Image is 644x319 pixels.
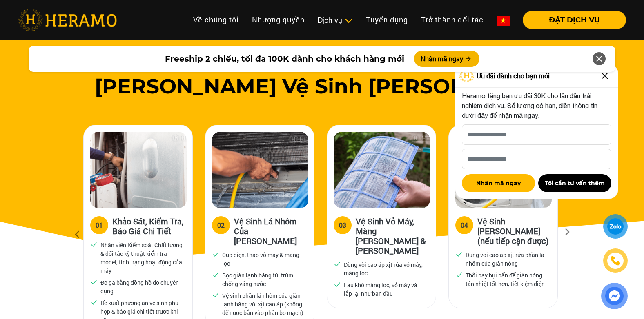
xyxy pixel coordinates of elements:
[217,220,225,230] div: 02
[414,11,490,29] a: Trở thành đối tác
[165,53,404,65] span: Freeship 2 chiều, tối đa 100K dành cho khách hàng mới
[356,216,429,255] h5: Vệ Sinh Vỏ Máy, Màng [PERSON_NAME] & [PERSON_NAME]
[523,11,626,29] button: ĐẶT DỊCH VỤ
[462,91,611,120] p: Heramo tặng bạn ưu đãi 30K cho lần đầu trải nghiệm dịch vụ. Số lượng có hạn, điền thông tin dưới ...
[466,250,548,268] p: Dùng vòi cao áp xịt rửa phần lá nhôm của giàn nóng
[339,220,346,230] div: 03
[187,11,245,29] a: Về chúng tôi
[90,299,98,306] img: checked.svg
[18,9,117,31] img: heramo-logo.png
[42,71,603,102] div: [PERSON_NAME] Vệ Sinh [PERSON_NAME]
[100,241,183,275] p: Nhân viên Kiểm soát Chất lượng & đối tác kỹ thuật kiểm tra model, tình trạng hoạt động của máy
[414,51,479,67] button: Nhận mã ngay
[344,17,353,25] img: subToggleIcon
[604,250,626,272] a: phone-icon
[96,220,103,230] div: 01
[344,260,426,277] p: Dùng vòi cao áp xịt rửa vỏ máy, màng lọc
[222,291,305,317] p: Vệ sinh phần lá nhôm của giàn lạnh bằng vòi xịt cao áp (không để nước bắn vào phần bo mạch)
[100,278,183,295] p: Đo ga bằng đồng hồ đo chuyên dụng
[461,220,468,230] div: 04
[455,250,463,258] img: checked.svg
[90,241,98,248] img: checked.svg
[344,281,426,298] p: Lau khô màng lọc, vỏ máy và lắp lại như ban đầu
[455,271,463,278] img: checked.svg
[359,11,414,29] a: Tuyển dụng
[212,132,308,208] img: Heramo quy trinh ve sinh la nhom cua gian lanh
[212,250,219,258] img: checked.svg
[334,281,341,288] img: checked.svg
[90,278,98,286] img: checked.svg
[516,16,626,24] a: ĐẶT DỊCH VỤ
[334,260,341,268] img: checked.svg
[212,291,219,299] img: checked.svg
[112,216,186,236] h5: Khảo Sát, Kiểm Tra, Báo Giá Chi Tiết
[462,174,535,192] button: Nhận mã ngay
[477,216,551,246] h5: Vệ Sinh [PERSON_NAME] (nếu tiếp cận được)
[245,11,311,29] a: Nhượng quyền
[90,132,187,208] img: Heramo quy trinh ve sinh may lanh khao sat kiem tra va bao gia chi tiet
[318,15,353,26] div: Dịch vụ
[212,271,219,278] img: checked.svg
[611,256,620,266] img: phone-icon
[334,132,430,208] img: Heramo quy trinh ve sinh vo may mang loc va lau kho
[466,271,548,288] p: Thổi bay bụi bẩn để giàn nóng tản nhiệt tốt hơn, tiết kiệm điện
[234,216,308,246] h5: Vệ Sinh Lá Nhôm Của [PERSON_NAME]
[222,250,305,268] p: Cúp điện, tháo vỏ máy & màng lọc
[222,271,305,288] p: Bọc giàn lạnh bằng túi trùm chống văng nước
[538,174,611,192] button: Tôi cần tư vấn thêm
[497,16,510,26] img: vn-flag.png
